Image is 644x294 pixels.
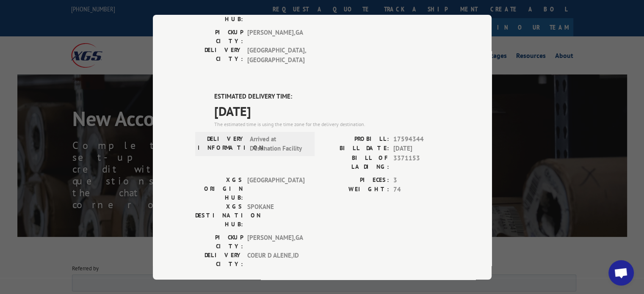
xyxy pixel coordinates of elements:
span: Arrived at Destination Facility [250,134,307,153]
div: Open chat [608,260,634,286]
span: SPOKANE [247,202,304,228]
span: Primary Contact Last Name [254,136,316,143]
span: [GEOGRAPHIC_DATA] , [GEOGRAPHIC_DATA] [247,46,304,65]
span: [DATE] [214,101,449,120]
label: DELIVERY INFORMATION: [198,134,246,153]
span: COEUR D ALENE , ID [247,250,304,268]
span: [GEOGRAPHIC_DATA] [247,175,304,202]
span: DBA [254,102,265,109]
span: [PERSON_NAME] , GA [247,28,304,46]
span: [DATE] [393,144,449,154]
label: WEIGHT: [322,185,389,195]
label: BILL DATE: [322,144,389,154]
label: PIECES: [322,175,389,185]
label: BILL OF LADING: [322,153,389,171]
span: 17594344 [393,134,449,144]
label: PROBILL: [322,134,389,144]
span: 74 [393,185,449,195]
label: ESTIMATED DELIVERY TIME: [214,92,449,102]
label: PICKUP CITY: [195,233,243,250]
div: The estimated time is using the time zone for the delivery destination. [214,120,449,128]
label: PICKUP CITY: [195,28,243,46]
span: 3371153 [393,153,449,171]
label: DELIVERY CITY: [195,46,243,65]
span: 3 [393,175,449,185]
span: Who do you report to within your company? [254,171,355,178]
span: [PERSON_NAME] , GA [247,233,304,250]
label: XGS ORIGIN HUB: [195,175,243,202]
span: Primary Contact Email [254,206,304,213]
label: DELIVERY CITY: [195,250,243,268]
label: XGS DESTINATION HUB: [195,202,243,228]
